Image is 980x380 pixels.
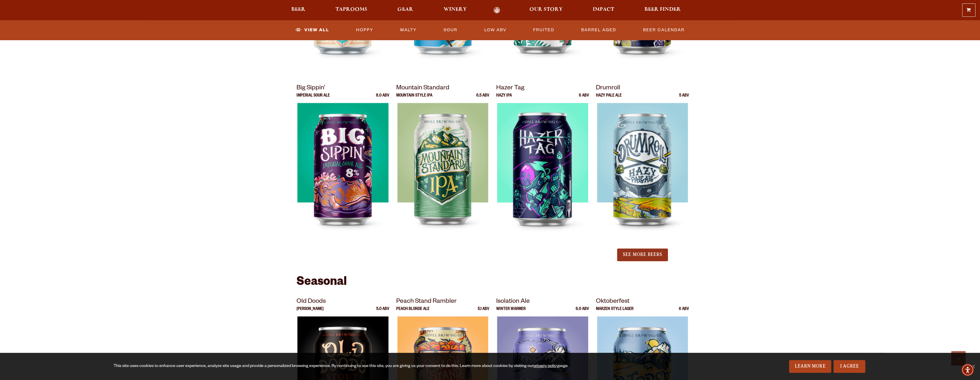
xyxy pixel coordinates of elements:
p: Mountain Style IPA [396,94,432,103]
p: Old Doods [297,297,390,307]
p: Hazy Pale Ale [596,94,622,103]
p: Peach Stand Rambler [396,297,489,307]
a: Our Story [526,7,566,14]
p: 8.0 ABV [376,94,389,103]
p: Hazer Tag [496,83,589,94]
a: Hazer Tag Hazy IPA 6 ABV Hazer Tag Hazer Tag [496,83,589,248]
p: Oktoberfest [596,297,689,307]
a: Barrel Aged [579,23,618,37]
div: Accessibility Menu [961,364,974,376]
a: Fruited [531,23,557,37]
button: See More Beers [617,248,668,261]
div: This site uses cookies to enhance user experience, analyze site usage and provide a personalized ... [114,364,684,369]
span: Gear [397,7,413,12]
img: Big Sippin’ [297,103,388,248]
a: Impact [589,7,618,14]
p: Winter Warmer [496,307,526,316]
img: Drumroll [597,103,688,248]
p: Marzen Style Lager [596,307,633,316]
a: Taprooms [332,7,371,14]
p: Big Sippin’ [297,83,390,94]
p: Imperial Sour Ale [297,94,330,103]
p: Hazy IPA [496,94,512,103]
p: Mountain Standard [396,83,489,94]
p: 6.0 ABV [576,307,589,316]
a: Drumroll Hazy Pale Ale 5 ABV Drumroll Drumroll [596,83,689,248]
a: Beer Finder [640,7,684,14]
p: Peach Blonde Ale [396,307,429,316]
a: Low ABV [482,23,509,37]
h2: Seasonal [297,276,684,290]
a: Odell Home [486,7,508,14]
a: Sour [441,23,460,37]
p: 6 ABV [679,307,689,316]
p: 6 ABV [579,94,589,103]
p: Drumroll [596,83,689,94]
p: 6.5 ABV [476,94,489,103]
p: 5 ABV [679,94,689,103]
a: Mountain Standard Mountain Style IPA 6.5 ABV Mountain Standard Mountain Standard [396,83,489,248]
a: privacy policy [533,364,558,369]
a: Hoppy [354,23,376,37]
a: I Agree [833,360,865,373]
span: Impact [593,7,614,12]
p: [PERSON_NAME] [297,307,324,316]
span: Beer Finder [644,7,681,12]
a: Big Sippin’ Imperial Sour Ale 8.0 ABV Big Sippin’ Big Sippin’ [297,83,390,248]
p: 5.1 ABV [478,307,489,316]
span: Winery [444,7,467,12]
p: Isolation Ale [496,297,589,307]
p: 5.0 ABV [376,307,389,316]
img: Hazer Tag [497,103,588,248]
a: Malty [398,23,419,37]
img: Mountain Standard [397,103,488,248]
a: Beer [288,7,309,14]
span: Taprooms [336,7,367,12]
a: Beer Calendar [641,23,687,37]
a: Winery [440,7,470,14]
span: Beer [291,7,305,12]
a: Learn More [789,360,831,373]
span: Our Story [529,7,563,12]
a: View All [293,23,331,37]
a: Scroll to top [951,351,966,366]
a: Gear [394,7,417,14]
